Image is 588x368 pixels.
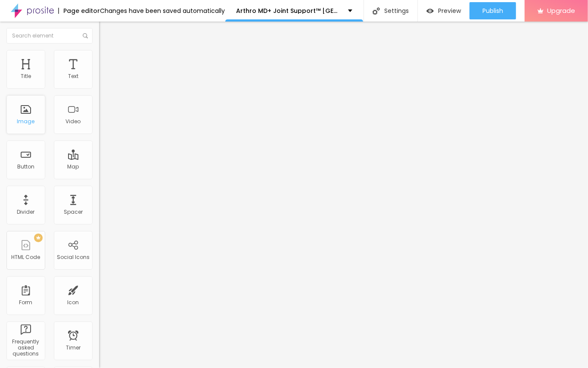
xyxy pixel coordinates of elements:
[17,164,34,170] div: Button
[58,8,100,14] div: Page editor
[21,73,31,79] div: Title
[482,7,503,14] span: Publish
[470,2,516,19] button: Publish
[68,299,79,306] div: Icon
[68,164,79,170] div: Map
[99,22,588,368] iframe: Editor
[438,7,461,14] span: Preview
[373,7,380,15] img: Icone
[68,73,78,79] div: Text
[9,339,43,357] div: Frequently asked questions
[66,119,81,125] div: Video
[100,8,225,14] div: Changes have been saved automatically
[547,7,575,14] span: Upgrade
[17,119,35,125] div: Image
[418,2,470,19] button: Preview
[57,254,90,260] div: Social Icons
[12,254,40,260] div: HTML Code
[83,33,88,38] img: Icone
[17,209,35,215] div: Divider
[236,8,342,14] p: Arthro MD+ Joint Support™ [GEOGRAPHIC_DATA] Official Supplement
[6,28,93,44] input: Search element
[426,7,434,15] img: view-1.svg
[66,345,81,351] div: Timer
[19,299,33,306] div: Form
[64,209,83,215] div: Spacer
